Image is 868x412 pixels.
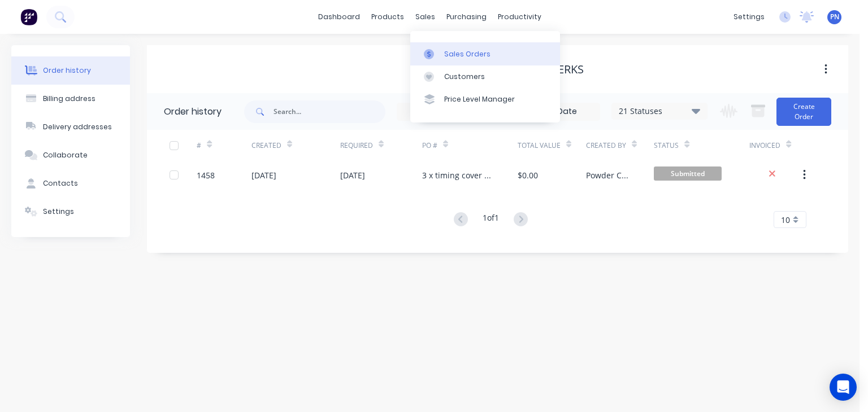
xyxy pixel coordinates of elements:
[518,141,561,151] div: Total Value
[830,374,857,401] div: Open Intercom Messenger
[728,8,770,25] div: settings
[749,130,804,161] div: Invoiced
[654,130,749,161] div: Status
[444,94,515,104] div: Price Level Manager
[410,88,560,111] a: Price Level Manager
[518,169,538,181] div: $0.00
[20,8,37,25] img: Factory
[830,12,839,22] span: PN
[441,8,492,25] div: purchasing
[492,8,547,25] div: productivity
[11,85,130,113] button: Billing address
[11,113,130,141] button: Delivery addresses
[340,141,373,151] div: Required
[781,214,790,226] span: 10
[11,141,130,169] button: Collaborate
[164,105,222,119] div: Order history
[11,169,130,198] button: Contacts
[251,141,281,151] div: Created
[586,141,626,151] div: Created By
[586,130,654,161] div: Created By
[11,56,130,85] button: Order history
[340,130,422,161] div: Required
[586,169,632,181] div: Powder Crew
[313,8,366,25] a: dashboard
[43,94,96,104] div: Billing address
[43,207,74,217] div: Settings
[366,8,410,25] div: products
[422,130,518,161] div: PO #
[518,130,586,161] div: Total Value
[43,178,78,189] div: Contacts
[410,42,560,65] a: Sales Orders
[422,141,437,151] div: PO #
[251,169,276,181] div: [DATE]
[483,212,499,228] div: 1 of 1
[410,8,441,25] div: sales
[654,141,679,151] div: Status
[251,130,340,161] div: Created
[197,169,215,181] div: 1458
[11,198,130,226] button: Settings
[340,169,365,181] div: [DATE]
[422,169,495,181] div: 3 x timing cover and rocker cover and various steel parts
[43,65,91,76] div: Order history
[43,150,88,160] div: Collaborate
[654,166,722,181] span: Submitted
[776,98,831,126] button: Create Order
[197,141,201,151] div: #
[749,141,780,151] div: Invoiced
[444,72,485,82] div: Customers
[274,100,385,123] input: Search...
[197,130,251,161] div: #
[43,122,112,132] div: Delivery addresses
[410,65,560,88] a: Customers
[444,49,491,59] div: Sales Orders
[397,103,492,120] input: Order Date
[612,105,707,117] div: 21 Statuses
